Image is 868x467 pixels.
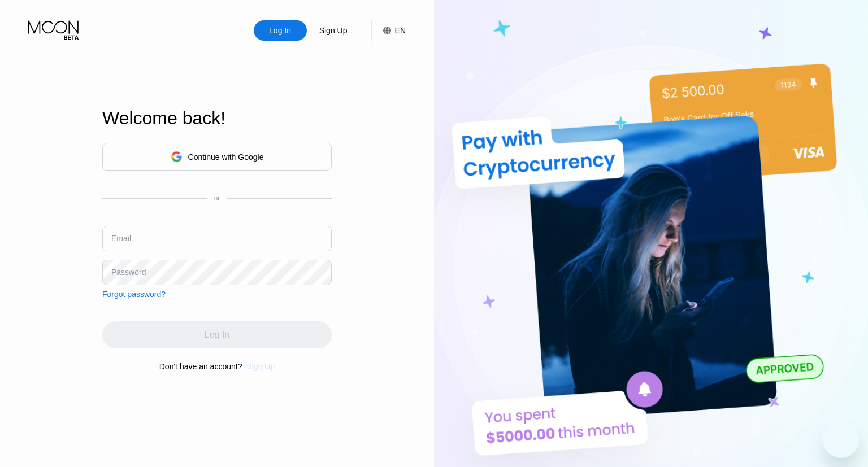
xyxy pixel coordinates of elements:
[102,108,332,129] div: Welcome back!
[246,362,275,371] div: Sign Up
[823,422,859,458] iframe: Button to launch messaging window
[111,268,146,277] div: Password
[268,25,292,36] div: Log In
[318,25,349,36] div: Sign Up
[188,152,264,162] div: Continue with Google
[102,290,166,299] div: Forgot password?
[214,194,220,202] div: or
[254,20,307,41] div: Log In
[371,20,406,41] div: EN
[111,234,131,243] div: Email
[307,20,360,41] div: Sign Up
[395,26,406,35] div: EN
[242,362,275,371] div: Sign Up
[102,143,332,171] div: Continue with Google
[159,362,242,371] div: Don't have an account?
